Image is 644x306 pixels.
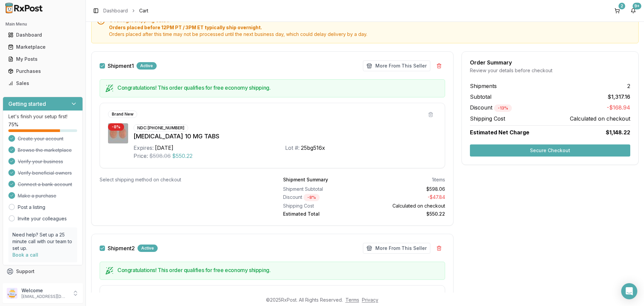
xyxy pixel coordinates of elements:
[470,67,630,74] div: Review your details before checkout
[8,44,77,50] div: Marketplace
[612,5,623,16] button: 2
[18,170,72,176] span: Verify beneficial owners
[18,192,56,199] span: Make a purchase
[633,3,641,9] div: 9+
[137,62,157,70] div: Active
[3,3,46,13] img: RxPost Logo
[3,30,83,40] button: Dashboard
[103,7,148,14] nav: breadcrumb
[108,111,137,118] div: Brand New
[367,186,445,192] div: $598.06
[367,211,445,217] div: $550.22
[345,297,359,303] a: Terms
[133,132,437,141] div: [MEDICAL_DATA] 10 MG TABS
[607,103,630,112] span: -$168.94
[16,280,39,287] span: Feedback
[5,53,80,65] a: My Posts
[283,186,362,192] div: Shipment Subtotal
[109,24,633,31] span: Orders placed before 12PM PT / 3PM ET typically ship overnight.
[12,252,38,258] a: Book a call
[109,31,633,38] span: Orders placed after this time may not be processed until the next business day, which could delay...
[18,135,63,142] span: Create your account
[470,93,491,101] span: Subtotal
[3,78,83,89] button: Sales
[133,152,148,160] div: Price:
[18,158,63,165] span: Verify your business
[149,152,171,160] span: $598.06
[608,93,630,101] span: $1,317.16
[432,176,445,183] div: 1 items
[304,194,320,201] div: - 8 %
[3,66,83,77] button: Purchases
[470,115,505,123] span: Shipping Cost
[108,246,135,251] label: Shipment 2
[283,194,362,201] div: Discount
[8,113,77,120] p: Let's finish your setup first!
[18,147,72,154] span: Browse the marketplace
[470,60,630,65] div: Order Summary
[8,121,18,128] span: 75 %
[627,82,630,90] span: 2
[100,176,262,183] div: Select shipping method on checkout
[628,5,639,16] button: 9+
[12,231,73,252] p: Need help? Set up a 25 minute call with our team to set up.
[470,82,497,90] span: Shipments
[172,152,193,160] span: $550.22
[283,176,328,183] div: Shipment Summary
[138,245,158,252] div: Active
[8,80,77,87] div: Sales
[363,60,430,71] button: More From This Seller
[5,41,80,53] a: Marketplace
[494,104,512,112] div: - 13 %
[117,85,439,90] h5: Congratulations! This order qualifies for free economy shipping.
[21,287,68,294] p: Welcome
[133,144,154,152] div: Expires:
[367,203,445,209] div: Calculated on checkout
[108,123,128,143] img: Xarelto 10 MG TABS
[18,181,72,188] span: Connect a bank account
[470,144,630,157] button: Secure Checkout
[8,32,77,38] div: Dashboard
[285,144,300,152] div: Lot #:
[367,194,445,201] div: - $47.84
[8,68,77,75] div: Purchases
[5,77,80,89] a: Sales
[363,243,430,254] button: More From This Seller
[108,63,134,69] label: Shipment 1
[18,204,45,211] a: Post a listing
[5,65,80,77] a: Purchases
[155,144,173,152] div: [DATE]
[283,203,362,209] div: Shipping Cost
[3,265,83,277] button: Support
[8,56,77,62] div: My Posts
[103,7,128,14] a: Dashboard
[606,128,630,136] span: $1,148.22
[133,124,188,132] div: NDC: [PHONE_NUMBER]
[117,267,439,273] h5: Congratulations! This order qualifies for free economy shipping.
[470,129,529,136] span: Estimated Net Charge
[5,21,80,27] h2: Main Menu
[7,288,17,299] img: User avatar
[3,54,83,64] button: My Posts
[362,297,378,303] a: Privacy
[8,100,46,108] h3: Getting started
[619,3,625,9] div: 2
[108,123,124,131] div: - 8 %
[3,42,83,52] button: Marketplace
[3,277,83,290] button: Feedback
[621,283,637,299] div: Open Intercom Messenger
[18,215,67,222] a: Invite your colleagues
[21,294,68,299] p: [EMAIL_ADDRESS][DOMAIN_NAME]
[109,17,633,23] h5: Overnight shipping cutoff
[5,29,80,41] a: Dashboard
[139,7,148,14] span: Cart
[301,144,325,152] div: 25bg516x
[570,115,630,123] span: Calculated on checkout
[283,211,362,217] div: Estimated Total
[470,104,512,111] span: Discount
